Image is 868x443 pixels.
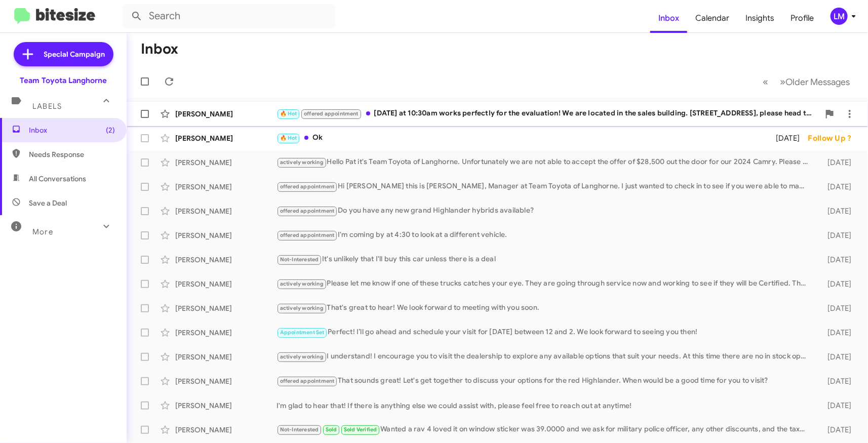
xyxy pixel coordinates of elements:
div: [DATE] [813,352,860,362]
a: Calendar [687,4,737,33]
div: [PERSON_NAME] [175,376,277,386]
span: (2) [106,125,115,135]
span: Sold [326,426,337,433]
span: offered appointment [280,208,335,214]
div: [DATE] [813,255,860,265]
div: [DATE] [813,376,860,386]
div: [DATE] [813,279,860,289]
div: [DATE] [813,206,860,216]
div: [PERSON_NAME] [175,425,277,435]
span: All Conversations [29,174,86,184]
nav: Page navigation example [757,71,856,92]
div: [DATE] [813,230,860,240]
span: « [763,75,768,88]
span: More [32,227,53,236]
span: actively working [280,159,324,166]
span: » [780,75,785,88]
button: Previous [757,71,774,92]
span: offered appointment [280,378,335,384]
div: [PERSON_NAME] [175,303,277,313]
input: Search [123,4,335,28]
div: That's great to hear! We look forward to meeting with you soon. [277,302,813,314]
span: Inbox [29,125,115,135]
div: [PERSON_NAME] [175,206,277,216]
div: [PERSON_NAME] [175,328,277,338]
a: Profile [782,4,822,33]
div: That sounds great! Let's get together to discuss your options for the red Highlander. When would ... [277,375,813,387]
div: [PERSON_NAME] [175,109,277,119]
div: [PERSON_NAME] [175,157,277,168]
span: Not-Interested [280,256,319,263]
div: Wanted a rav 4 loved it on window sticker was 39.0000 and we ask for military police officer, any... [277,424,813,435]
button: Next [774,71,856,92]
div: I understand! I encourage you to visit the dealership to explore any available options that suit ... [277,351,813,363]
div: [PERSON_NAME] [175,182,277,192]
a: Inbox [650,4,687,33]
span: Save a Deal [29,198,67,208]
span: 🔥 Hot [280,110,297,117]
span: Needs Response [29,149,115,159]
button: LM [822,8,857,25]
div: [PERSON_NAME] [175,400,277,411]
span: actively working [280,280,324,287]
div: [PERSON_NAME] [175,255,277,265]
div: Hello Pat it's Team Toyota of Langhorne. Unfortunately we are not able to accept the offer of $28... [277,156,813,168]
div: [DATE] [813,157,860,168]
span: Special Campaign [44,49,105,59]
div: Do you have any new grand Highlander hybrids available? [277,205,813,217]
span: actively working [280,305,324,311]
span: offered appointment [304,110,359,117]
div: [DATE] [813,425,860,435]
div: I'm glad to hear that! If there is anything else we could assist with, please feel free to reach ... [277,400,813,411]
div: [DATE] [765,133,808,143]
div: [PERSON_NAME] [175,133,277,143]
div: LM [831,8,848,25]
span: offered appointment [280,183,335,190]
div: Ok [277,132,765,144]
div: It's unlikely that I'll buy this car unless there is a deal [277,254,813,265]
div: Follow Up ? [808,133,860,143]
div: [DATE] [813,303,860,313]
span: Sold Verified [344,426,377,433]
span: Labels [32,102,62,111]
div: [PERSON_NAME] [175,279,277,289]
div: Team Toyota Langhorne [20,75,107,86]
div: Perfect! I’ll go ahead and schedule your visit for [DATE] between 12 and 2. We look forward to se... [277,327,813,338]
div: [DATE] [813,182,860,192]
div: Please let me know if one of these trucks catches your eye. They are going through service now an... [277,278,813,290]
a: Insights [737,4,782,33]
div: [DATE] at 10:30am works perfectly for the evaluation! We are located in the sales building. [STRE... [277,108,819,119]
span: Appointment Set [280,329,325,336]
div: [PERSON_NAME] [175,352,277,362]
div: Hi [PERSON_NAME] this is [PERSON_NAME], Manager at Team Toyota of Langhorne. I just wanted to che... [277,181,813,192]
span: actively working [280,353,324,360]
span: Older Messages [785,76,850,88]
span: 🔥 Hot [280,135,297,141]
div: I'm coming by at 4:30 to look at a different vehicle. [277,229,813,241]
div: [DATE] [813,328,860,338]
span: Not-Interested [280,426,319,433]
a: Special Campaign [14,42,113,66]
div: [PERSON_NAME] [175,230,277,240]
h1: Inbox [141,41,178,57]
span: offered appointment [280,232,335,238]
div: [DATE] [813,400,860,411]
